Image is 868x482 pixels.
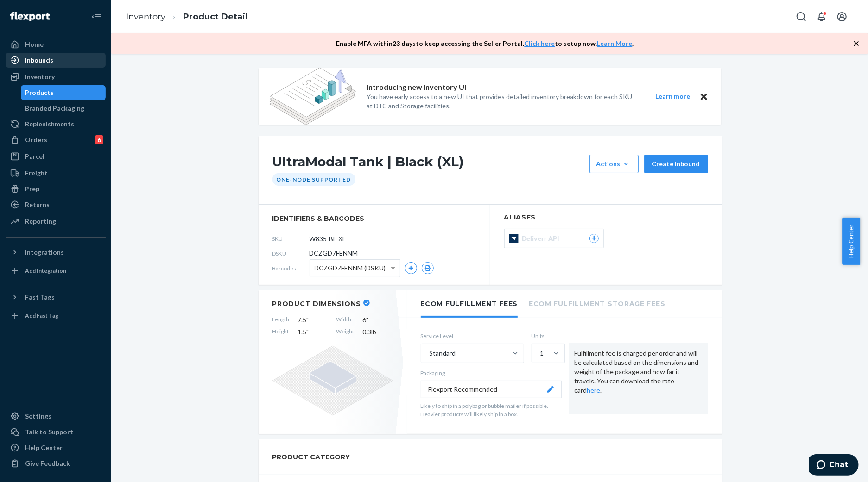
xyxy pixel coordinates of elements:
button: Talk to Support [6,425,106,439]
a: Products [21,85,106,100]
div: Reporting [25,217,56,226]
div: Add Integration [25,267,66,275]
span: Height [272,327,290,337]
button: Close [698,91,710,102]
p: Introducing new Inventory UI [367,82,467,93]
li: Ecom Fulfillment Storage Fees [529,290,665,316]
span: Barcodes [272,264,310,272]
button: Create inbound [644,155,708,173]
button: Deliverr API [504,229,604,248]
a: Product Detail [183,12,247,22]
span: " [367,316,369,324]
div: Prep [25,184,39,194]
span: 7.5 [298,315,328,325]
button: Actions [589,155,639,173]
div: Home [25,40,44,49]
div: Actions [596,159,632,169]
span: identifiers & barcodes [272,214,476,223]
p: You have early access to a new UI that provides detailed inventory breakdown for each SKU at DTC ... [367,92,639,111]
div: Settings [25,412,51,421]
a: Inventory [6,69,106,84]
button: Open Search Box [792,7,811,26]
button: Learn more [650,91,696,102]
button: Help Center [842,218,860,265]
span: DCZGD7FENNM [310,249,358,258]
p: Packaging [421,369,562,377]
div: Orders [25,135,47,144]
div: Help Center [25,443,63,452]
h2: PRODUCT CATEGORY [272,449,350,465]
a: Home [6,37,106,52]
input: 1 [539,349,540,358]
div: Add Fast Tag [25,312,58,319]
img: new-reports-banner-icon.82668bd98b6a51aee86340f2a7b77ae3.png [270,68,356,125]
div: Give Feedback [25,459,70,468]
span: 0.3 lb [363,327,393,337]
a: here [587,386,601,394]
button: Give Feedback [6,456,106,471]
span: Weight [336,327,355,337]
button: Open notifications [812,7,831,26]
input: Standard [429,349,430,358]
a: Returns [6,197,106,212]
ol: breadcrumbs [119,3,255,31]
a: Parcel [6,149,106,164]
label: Units [532,332,562,340]
li: Ecom Fulfillment Fees [421,290,518,318]
a: Help Center [6,440,106,455]
p: Enable MFA within 23 days to keep accessing the Seller Portal. to setup now. . [336,39,634,48]
h2: Aliases [504,214,708,221]
label: Service Level [421,332,524,340]
button: Fast Tags [6,290,106,305]
a: Inbounds [6,53,106,68]
a: Settings [6,409,106,424]
a: Inventory [126,12,165,22]
p: Likely to ship in a polybag or bubble mailer if possible. Heavier products will likely ship in a ... [421,402,562,418]
img: Flexport logo [10,12,50,21]
div: Standard [430,349,456,358]
a: Freight [6,166,106,181]
button: Flexport Recommended [421,381,562,398]
div: Returns [25,200,50,209]
div: Freight [25,169,48,178]
span: DCZGD7FENNM (DSKU) [315,260,386,276]
h1: UltraModal Tank | Black (XL) [272,155,585,173]
div: One-Node Supported [272,173,355,186]
span: Length [272,315,290,325]
a: Replenishments [6,117,106,131]
div: Branded Packaging [25,104,85,113]
a: Learn More [597,39,633,47]
div: Parcel [25,152,44,161]
span: " [307,328,309,336]
div: Fulfillment fee is charged per order and will be calculated based on the dimensions and weight of... [569,343,708,414]
div: 6 [95,135,103,144]
span: Deliverr API [522,234,563,243]
iframe: Opens a widget where you can chat to one of our agents [809,454,859,477]
span: SKU [272,235,310,243]
span: Width [336,315,355,325]
div: Replenishments [25,119,74,129]
div: Products [25,88,54,97]
div: Talk to Support [25,427,73,437]
a: Branded Packaging [21,101,106,116]
button: Integrations [6,245,106,260]
span: DSKU [272,250,310,257]
h2: Product Dimensions [272,300,361,308]
div: 1 [540,349,544,358]
a: Add Fast Tag [6,308,106,323]
span: " [307,316,309,324]
div: Inbounds [25,56,53,65]
a: Add Integration [6,263,106,278]
div: Inventory [25,72,55,81]
span: 1.5 [298,327,328,337]
span: 6 [363,315,393,325]
a: Reporting [6,214,106,229]
a: Click here [525,39,555,47]
button: Close Navigation [87,7,106,26]
a: Orders6 [6,132,106,147]
button: Open account menu [833,7,851,26]
div: Fast Tags [25,293,55,302]
div: Integrations [25,248,64,257]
